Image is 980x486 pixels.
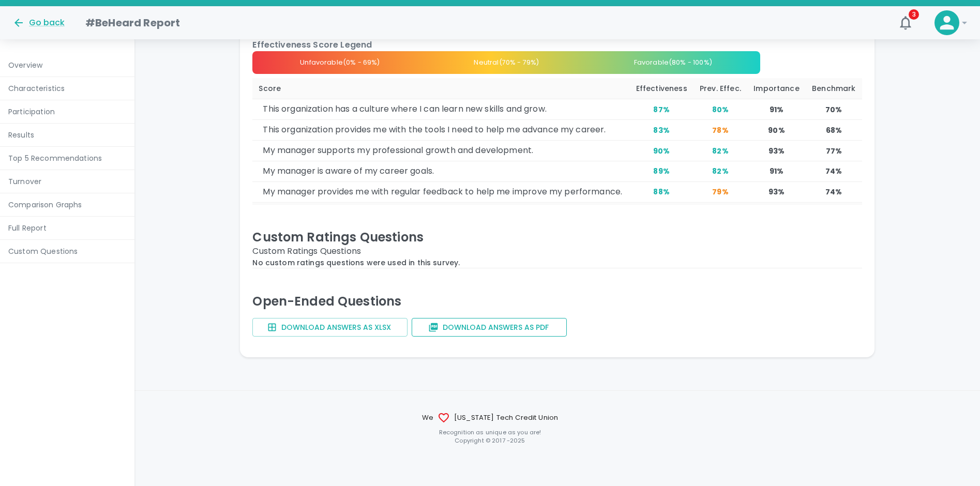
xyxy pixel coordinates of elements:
[812,104,856,115] p: 70%
[693,78,747,99] th: Prev. Effec.
[753,104,800,115] p: 91%
[8,60,126,70] p: Overview
[909,9,919,20] span: 3
[753,187,800,197] p: 93%
[700,166,741,176] p: 82%
[8,153,126,163] p: Top 5 Recommendations
[747,78,806,99] th: Importance
[252,318,408,337] button: Download answers as XLSX
[812,125,856,135] p: 68%
[753,166,800,176] p: 91%
[636,104,687,115] p: 87%
[257,57,423,67] p: Unfavorable (0% - 69%)
[252,293,862,310] p: Open-Ended Questions
[423,57,590,67] p: Neutral (70% - 79%)
[636,187,687,197] p: 88%
[636,146,687,156] p: 90%
[8,223,126,233] p: Full Report
[252,78,629,99] th: Score
[263,124,623,136] div: This organization provides me with the tools I need to help me advance my career.
[252,257,862,268] p: No custom ratings questions were used in this survey.
[806,78,862,99] th: Benchmark
[812,187,856,197] p: 74%
[700,125,741,135] p: 78%
[8,246,126,256] p: Custom Questions
[252,39,760,51] p: Effectiveness Score Legend
[8,83,126,94] p: Characteristics
[590,57,756,67] p: Favorable (80% - 100%)
[812,166,856,176] p: 74%
[812,146,856,156] p: 77%
[263,186,623,198] div: My manager provides me with regular feedback to help me improve my performance.
[753,146,800,156] p: 93%
[8,176,126,187] p: Turnover
[412,318,567,337] button: Download answers as PDF
[8,107,126,117] p: Participation
[85,14,180,31] h1: #BeHeard Report
[263,103,623,115] div: This organization has a culture where I can learn new skills and grow.
[630,78,693,99] th: Effectiveness
[700,104,741,115] p: 80%
[893,10,918,35] button: 3
[252,229,862,246] h5: Custom Ratings Questions
[263,145,623,157] div: My manager supports my professional growth and development.
[12,17,65,29] button: Go back
[8,130,126,140] p: Results
[8,200,126,210] p: Comparison Graphs
[753,125,800,135] p: 90%
[263,165,623,177] div: My manager is aware of my career goals.
[700,187,741,197] p: 79%
[700,146,741,156] p: 82%
[636,166,687,176] p: 89%
[252,246,862,257] p: Custom Ratings Questions
[636,125,687,135] p: 83%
